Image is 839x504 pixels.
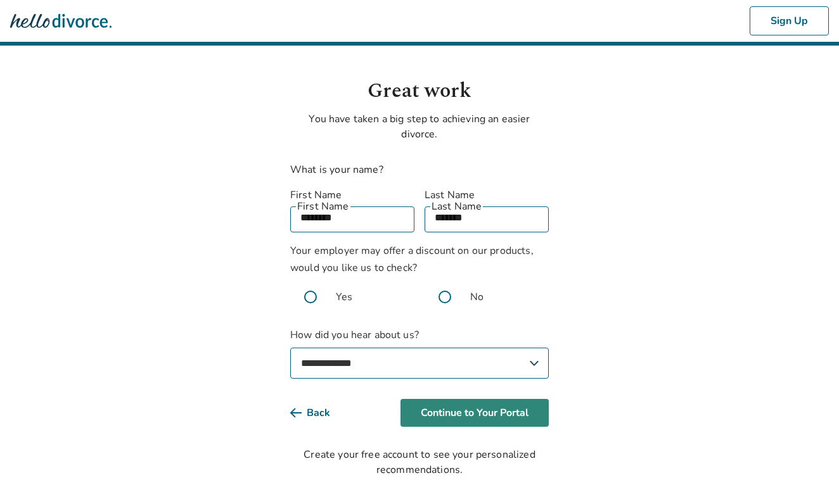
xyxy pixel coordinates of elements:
[290,348,549,379] select: How did you hear about us?
[290,244,534,275] span: Your employer may offer a discount on our products, would you like us to check?
[336,289,352,305] span: Yes
[290,327,549,379] label: How did you hear about us?
[290,111,549,142] p: You have taken a big step to achieving an easier divorce.
[400,399,549,427] button: Continue to Your Portal
[290,163,383,177] label: What is your name?
[470,289,484,305] span: No
[10,8,112,34] img: Hello Divorce Logo
[776,443,839,504] iframe: Chat Widget
[290,399,350,427] button: Back
[290,76,549,106] h1: Great work
[750,6,829,35] button: Sign Up
[290,447,549,477] div: Create your free account to see your personalized recommendations.
[290,187,414,203] label: First Name
[425,187,549,203] label: Last Name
